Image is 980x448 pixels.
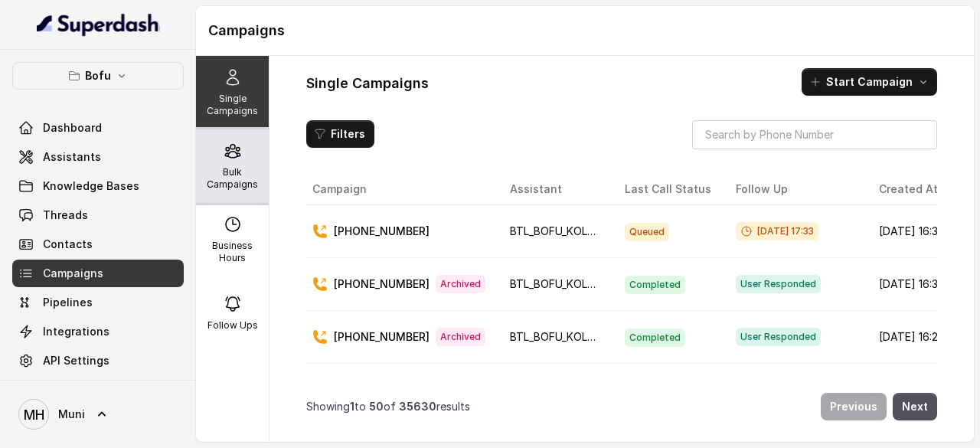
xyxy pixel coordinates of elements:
[498,174,612,205] th: Assistant
[369,400,384,413] span: 50
[12,318,184,345] a: Integrations
[12,143,184,171] a: Assistants
[867,364,958,417] td: [DATE] 16:20
[867,258,958,311] td: [DATE] 16:32
[43,178,139,194] span: Knowledge Bases
[625,329,685,347] span: Completed
[12,393,184,436] a: Muni
[85,67,111,85] p: Bofu
[43,237,93,252] span: Contacts
[12,376,184,404] a: Voices Library
[12,347,184,374] a: API Settings
[350,400,354,413] span: 1
[306,399,470,414] p: Showing to of results
[43,149,101,165] span: Assistants
[207,319,258,332] p: Follow Ups
[436,275,485,293] span: Archived
[202,93,263,117] p: Single Campaigns
[736,275,821,293] span: User Responded
[510,277,616,290] span: BTL_BOFU_KOLKATA
[736,222,818,240] span: [DATE] 17:33
[12,231,184,258] a: Contacts
[202,240,263,264] p: Business Hours
[893,393,937,420] button: Next
[43,324,109,339] span: Integrations
[43,353,109,368] span: API Settings
[12,201,184,229] a: Threads
[12,172,184,200] a: Knowledge Bases
[510,330,616,343] span: BTL_BOFU_KOLKATA
[12,114,184,142] a: Dashboard
[399,400,436,413] span: 35630
[306,384,937,430] nav: Pagination
[12,260,184,287] a: Campaigns
[208,18,962,43] h1: Campaigns
[43,208,88,223] span: Threads
[625,223,669,241] span: Queued
[37,12,160,37] img: light.svg
[436,328,485,346] span: Archived
[43,266,103,281] span: Campaigns
[625,276,685,294] span: Completed
[58,407,85,422] span: Muni
[802,68,937,96] button: Start Campaign
[736,328,821,346] span: User Responded
[24,407,44,423] text: MH
[334,276,430,292] p: [PHONE_NUMBER]
[510,224,616,237] span: BTL_BOFU_KOLKATA
[12,62,184,90] button: Bofu
[306,174,498,205] th: Campaign
[306,71,429,96] h1: Single Campaigns
[821,393,887,420] button: Previous
[334,224,430,239] p: [PHONE_NUMBER]
[867,311,958,364] td: [DATE] 16:29
[43,295,93,310] span: Pipelines
[867,205,958,258] td: [DATE] 16:33
[43,120,102,136] span: Dashboard
[612,174,724,205] th: Last Call Status
[306,120,374,148] button: Filters
[202,166,263,191] p: Bulk Campaigns
[692,120,937,149] input: Search by Phone Number
[334,329,430,345] p: [PHONE_NUMBER]
[724,174,867,205] th: Follow Up
[867,174,958,205] th: Created At
[12,289,184,316] a: Pipelines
